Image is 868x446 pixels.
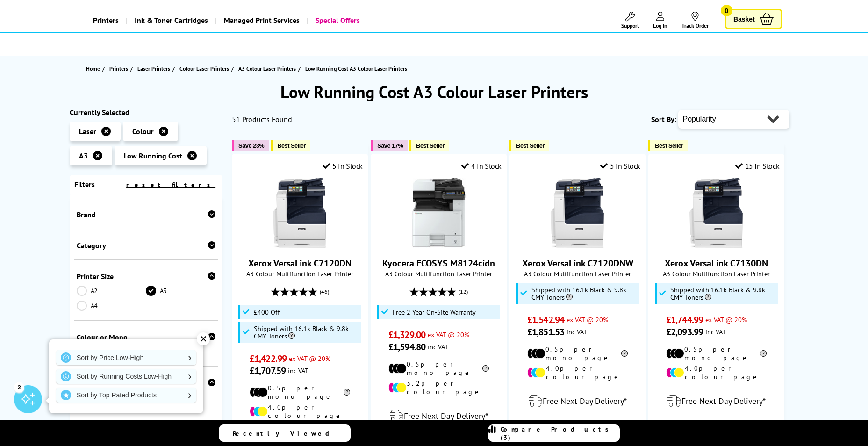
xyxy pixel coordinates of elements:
span: Low Running Cost [124,151,182,160]
a: Log In [653,12,667,29]
li: 3.2p per colour page [388,379,489,396]
span: ex VAT @ 20% [428,330,469,339]
li: 4.0p per colour page [666,364,767,381]
span: A3 Colour Multifunction Laser Printer [237,269,363,278]
span: inc VAT [705,327,726,336]
span: £1,422.99 [250,352,287,365]
div: 4 In Stock [461,161,502,171]
li: 0.5p per mono page [388,360,489,377]
li: 4.0p per colour page [527,364,628,381]
span: A3 Colour Multifunction Laser Printer [515,269,640,278]
a: A4 [77,301,146,311]
span: Best Seller [416,142,445,149]
a: Xerox VersaLink C7120DNW [543,240,613,250]
span: £1,851.53 [527,326,564,338]
span: Laser [79,127,96,136]
span: Log In [653,22,667,29]
span: ex VAT @ 20% [289,354,330,363]
a: Kyocera ECOSYS M8124cidn [382,257,495,269]
a: Printers [86,8,126,32]
a: Ink & Toner Cartridges [126,8,215,32]
button: Best Seller [509,140,549,151]
a: Printers [109,64,130,73]
a: A3 [146,286,215,296]
span: Support [621,22,639,29]
span: 0 [721,5,732,16]
a: Xerox VersaLink C7120DN [248,257,352,269]
span: Recently Viewed [233,429,339,438]
span: 51 Products Found [232,115,292,124]
a: Basket 0 [725,9,782,29]
a: Home [86,64,102,73]
span: Sort By: [651,115,676,124]
div: modal_delivery [653,388,779,414]
a: Track Order [681,12,709,29]
button: Best Seller [409,140,449,151]
span: £1,329.00 [388,329,425,341]
span: inc VAT [428,342,448,351]
span: Low Running Cost A3 Colour Laser Printers [305,65,407,72]
a: Xerox VersaLink C7130DN [665,257,768,269]
div: Category [77,241,216,250]
a: Xerox VersaLink C7120DN [265,240,335,250]
span: A3 Colour Laser Printers [238,64,296,73]
div: modal_delivery [515,388,640,414]
a: Sort by Running Costs Low-High [56,369,196,384]
span: Filters [74,180,95,189]
span: £1,594.80 [388,341,425,353]
a: reset filters [126,180,215,189]
li: 0.5p per mono page [527,345,628,362]
span: £2,093.99 [666,326,703,338]
a: Sort by Price Low-High [56,350,196,365]
span: (12) [459,283,468,301]
span: inc VAT [567,327,587,336]
span: £1,744.99 [666,314,703,326]
span: (46) [320,283,329,301]
div: 2 [14,382,24,392]
span: A3 Colour Multifunction Laser Printer [376,269,502,278]
button: Save 23% [232,140,269,151]
a: A3 Colour Laser Printers [238,64,298,73]
span: Save 23% [238,142,264,149]
a: Xerox VersaLink C7130DN [681,240,752,250]
span: Basket [733,13,755,25]
div: Currently Selected [70,108,223,117]
a: Recently Viewed [219,424,351,442]
li: 0.5p per mono page [666,345,767,362]
button: Save 17% [371,140,408,151]
span: Ink & Toner Cartridges [135,8,208,32]
img: Xerox VersaLink C7120DN [265,178,335,248]
div: Printer Size [77,272,216,281]
a: A2 [77,286,146,296]
li: 0.5p per mono page [250,384,350,401]
span: Compare Products (3) [501,425,619,442]
span: A3 [79,151,88,160]
span: Best Seller [277,142,306,149]
div: 5 In Stock [323,161,363,171]
span: ex VAT @ 20% [567,315,608,324]
div: modal_delivery [376,403,502,429]
h1: Low Running Cost A3 Colour Laser Printers [70,81,799,103]
span: Colour Laser Printers [179,64,229,73]
span: Colour [132,127,154,136]
div: Brand [77,210,216,219]
span: £400 Off [254,309,280,316]
a: Colour Laser Printers [179,64,231,73]
span: Printers [109,64,128,73]
span: £1,707.59 [250,365,286,377]
a: Compare Products (3) [488,424,620,442]
a: Sort by Top Rated Products [56,388,196,403]
span: Laser Printers [137,64,170,73]
span: ex VAT @ 20% [705,315,747,324]
span: Best Seller [516,142,545,149]
span: Free 2 Year On-Site Warranty [393,309,476,316]
span: Shipped with 16.1k Black & 9.8k CMY Toners [531,286,637,301]
span: inc VAT [288,366,308,375]
a: Special Offers [307,8,367,32]
span: Save 17% [377,142,403,149]
button: Best Seller [648,140,688,151]
a: Kyocera ECOSYS M8124cidn [404,240,474,250]
a: Managed Print Services [215,8,307,32]
div: 15 In Stock [735,161,779,171]
div: Colour or Mono [77,332,216,342]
